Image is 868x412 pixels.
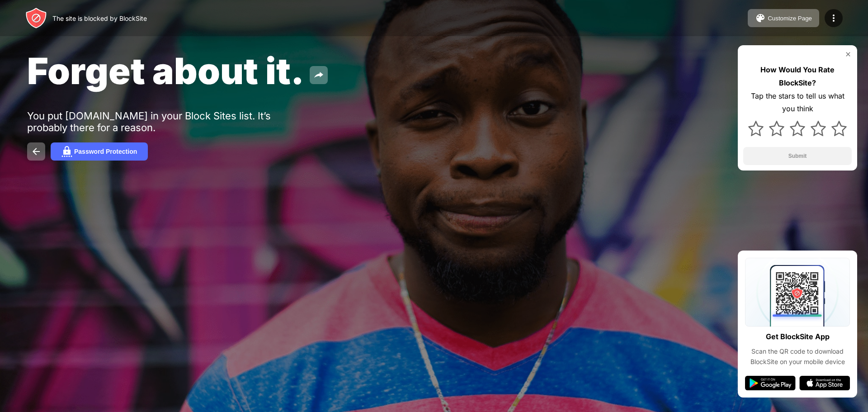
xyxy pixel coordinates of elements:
[766,330,830,343] div: Get BlockSite App
[828,13,839,24] img: menu-icon.svg
[74,148,137,155] div: Password Protection
[831,121,847,136] img: star.svg
[748,121,764,136] img: star.svg
[769,121,784,136] img: star.svg
[25,7,47,29] img: header-logo.svg
[31,146,42,157] img: back.svg
[748,9,819,27] button: Customize Page
[27,110,307,133] div: You put [DOMAIN_NAME] in your Block Sites list. It’s probably there for a reason.
[27,49,304,93] span: Forget about it.
[313,70,324,81] img: share.svg
[790,121,805,136] img: star.svg
[745,258,850,327] img: qrcode.svg
[745,346,850,367] div: Scan the QR code to download BlockSite on your mobile device
[52,14,147,22] div: The site is blocked by BlockSite
[745,376,796,390] img: google-play.svg
[755,13,766,24] img: pallet.svg
[811,121,826,136] img: star.svg
[743,63,852,90] div: How Would You Rate BlockSite?
[743,147,852,165] button: Submit
[844,51,852,58] img: rate-us-close.svg
[51,142,148,161] button: Password Protection
[743,90,852,116] div: Tap the stars to tell us what you think
[61,146,72,157] img: password.svg
[799,376,850,390] img: app-store.svg
[768,15,812,22] div: Customize Page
